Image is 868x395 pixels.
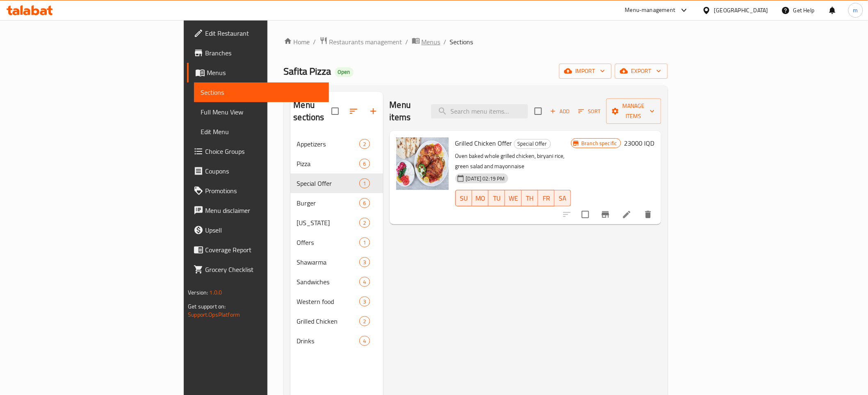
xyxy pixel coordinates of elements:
span: export [621,66,661,76]
span: Special Offer [514,139,550,148]
a: Upsell [187,220,329,240]
span: 4 [360,337,369,345]
div: [US_STATE]2 [290,213,383,233]
span: 1 [360,239,369,247]
div: Sandwiches4 [290,272,383,292]
span: Grocery Checklist [205,265,322,274]
span: Add item [547,105,573,118]
button: Branch-specific-item [596,205,615,224]
a: Menus [187,63,329,82]
li: / [406,37,409,47]
a: Choice Groups [187,142,329,161]
span: Safita Pizza [284,62,331,80]
span: Shawarma [297,257,360,267]
a: Grocery Checklist [187,260,329,279]
button: Add [547,105,573,118]
span: 4 [360,278,369,286]
span: Choice Groups [205,146,322,156]
span: Drinks [297,336,360,346]
a: Coupons [187,161,329,181]
button: TH [522,190,538,206]
span: Select section [530,103,547,120]
div: Western food3 [290,292,383,311]
a: Support.OpsPlatform [188,309,240,320]
span: Restaurants management [329,37,402,47]
span: Coverage Report [205,245,322,255]
a: Edit Restaurant [187,23,329,43]
span: Offers [297,237,360,247]
h2: Menu items [390,99,421,123]
button: SU [455,190,472,206]
span: Open [335,68,354,75]
button: import [559,64,612,79]
span: Sections [450,37,473,47]
span: Western food [297,297,360,306]
button: TU [489,190,505,206]
input: search [431,104,528,119]
span: Appetizers [297,139,360,149]
span: Sort items [573,105,606,118]
span: 1.0.0 [210,287,222,298]
button: FR [538,190,555,206]
span: Manage items [613,101,655,121]
span: Select to update [577,206,594,223]
a: Full Menu View [194,102,329,122]
span: Edit Menu [201,127,322,137]
span: Coupons [205,166,322,176]
span: Promotions [205,186,322,196]
span: Version: [188,287,208,298]
nav: breadcrumb [284,37,668,47]
span: SU [459,192,469,204]
span: Menus [422,37,441,47]
span: [DATE] 02:19 PM [463,175,508,183]
a: Restaurants management [320,37,402,47]
div: [GEOGRAPHIC_DATA] [714,6,768,15]
h6: 23000 IQD [624,137,655,149]
button: Add section [363,101,383,121]
a: Edit menu item [622,210,632,219]
div: items [359,277,370,287]
a: Menu disclaimer [187,201,329,220]
li: / [444,37,447,47]
span: 2 [360,219,369,227]
span: 3 [360,298,369,306]
span: 3 [360,258,369,266]
div: Open [335,67,354,77]
span: Pizza [297,159,360,169]
span: Edit Restaurant [205,28,322,38]
span: Grilled Chicken Offer [455,137,512,149]
img: Grilled Chicken Offer [396,137,449,190]
span: Menus [207,68,322,78]
div: items [359,159,370,169]
span: Special Offer [297,178,360,188]
div: Shawarma3 [290,252,383,272]
span: Sandwiches [297,277,360,287]
span: Menu disclaimer [205,205,322,215]
div: Appetizers2 [290,134,383,154]
span: MO [475,192,485,204]
div: Kentucky [297,218,360,228]
button: Sort [576,105,603,118]
span: Full Menu View [201,107,322,117]
div: Burger6 [290,193,383,213]
div: items [359,237,370,247]
div: Burger [297,198,360,208]
p: Oven baked whole grilled chicken, biryani rice, green salad and mayonnaise [455,151,571,171]
span: [US_STATE] [297,218,360,228]
span: TH [525,192,535,204]
button: WE [505,190,521,206]
div: Grilled Chicken2 [290,311,383,331]
span: Sections [201,87,322,97]
div: Drinks4 [290,331,383,351]
span: Sort [578,107,601,116]
span: Select all sections [327,103,344,120]
span: FR [541,192,551,204]
span: import [566,66,605,76]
